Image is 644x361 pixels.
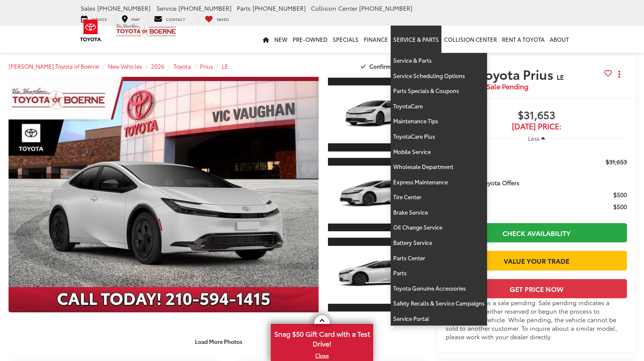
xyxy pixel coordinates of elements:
[75,17,107,44] img: Toyota
[391,311,487,326] a: Service Portal
[200,62,213,70] a: Prius
[369,62,422,70] span: Confirm Availability
[260,26,272,53] a: Home
[359,4,412,12] span: [PHONE_NUMBER]
[606,157,627,166] span: $31,653
[547,26,571,53] a: About
[391,250,487,266] a: Parts Center: Opens in a new tab
[557,72,564,82] span: LE
[446,122,627,131] span: [DATE] Price:
[116,23,177,38] img: Vic Vaughan Toyota of Boerne
[446,223,627,242] a: Check Availability
[328,157,429,233] a: Expand Photo 2
[391,99,487,114] a: ToyotaCare
[391,235,487,250] a: Battery Service
[391,26,441,53] a: Service & Parts: Opens in a new tab
[391,220,487,235] a: Oil Change Service
[198,14,235,23] a: My Saved Vehicles
[222,62,228,70] a: LE
[178,4,232,12] span: [PHONE_NUMBER]
[391,129,487,144] a: ToyotaCare Plus
[391,205,487,220] a: Brake Service
[252,4,306,12] span: [PHONE_NUMBER]
[237,4,251,12] span: Parts
[391,296,487,311] a: Safety Recalls & Service Campaigns: Opens in a new tab
[446,298,627,341] div: This vehicle has a sale pending. Sale pending indicates a customer has either reserved or begun t...
[9,62,99,70] a: [PERSON_NAME] Toyota of Boerne
[391,114,487,129] a: Maintenance Tips
[613,190,627,199] span: $500
[327,246,429,304] img: 2026 Toyota Prius LE
[272,26,290,53] a: New
[391,68,487,84] a: Service Scheduling Options
[217,16,229,22] span: Saved
[391,83,487,99] a: Parts Specials & Coupons
[157,4,177,12] span: Service
[356,59,429,74] button: Confirm Availability
[391,175,487,190] a: Express Maintenance
[327,166,429,224] img: 2026 Toyota Prius LE
[479,65,557,83] span: Toyota Prius
[9,77,319,312] a: Expand Photo 0
[290,26,330,53] a: Pre-Owned
[311,4,357,12] span: Collision Center
[6,76,322,313] img: 2026 Toyota Prius LE
[151,62,165,70] a: 2026
[455,82,528,91] span: In Stock - Sale Pending
[391,281,487,296] a: Toyota Genuine Accessories: Opens in a new tab
[272,325,372,351] span: Snag $50 Gift Card with a Test Drive!
[441,26,499,53] a: Collision Center
[446,251,627,270] a: Value Your Trade
[115,14,146,23] a: Map
[524,131,549,146] button: Less
[361,26,391,53] a: Finance
[108,62,142,70] a: New Vehicles
[391,53,487,68] a: Service & Parts: Opens in a new tab
[446,279,627,298] button: Get Price Now
[75,14,113,23] a: Service
[328,237,429,312] a: Expand Photo 3
[446,109,627,122] span: $31,653
[613,202,627,211] span: $500
[391,144,487,160] a: Mobile Service
[499,26,547,53] a: Rent a Toyota
[391,265,487,281] a: Parts
[97,4,151,12] span: [PHONE_NUMBER]
[528,134,540,142] span: Less
[148,14,191,23] a: Contact
[330,26,361,53] a: Specials
[81,4,96,12] span: Sales
[391,189,487,205] a: Tire Center: Opens in a new tab
[174,62,191,70] a: Toyota
[618,71,620,78] span: dropdown dots
[189,334,248,349] button: Load More Photos
[328,77,429,152] a: Expand Photo 1
[612,67,627,82] button: Actions
[327,86,429,144] img: 2026 Toyota Prius LE
[391,159,487,175] a: Wholesale Department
